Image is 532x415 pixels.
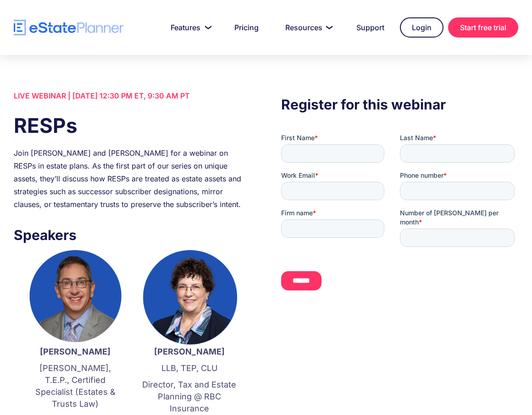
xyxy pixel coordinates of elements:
[274,18,341,37] a: Resources
[14,147,251,211] div: Join [PERSON_NAME] and [PERSON_NAME] for a webinar on RESPs in estate plans. As the first part of...
[142,379,238,415] p: Director, Tax and Estate Planning @ RBC Insurance
[448,17,518,38] a: Start free trial
[400,17,443,38] a: Login
[40,347,111,356] strong: [PERSON_NAME]
[14,89,251,102] div: LIVE WEBINAR | [DATE] 12:30 PM ET, 9:30 AM PT
[281,94,518,115] h3: Register for this webinar
[345,18,395,37] a: Support
[14,111,251,140] h1: RESPs
[160,18,219,37] a: Features
[142,362,238,374] p: LLB, TEP, CLU
[14,20,124,36] a: home
[28,362,123,410] p: [PERSON_NAME], T.E.P., Certified Specialist (Estates & Trusts Law)
[14,224,251,246] h3: Speakers
[154,347,225,356] strong: [PERSON_NAME]
[281,133,518,297] iframe: Form 0
[223,18,270,37] a: Pricing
